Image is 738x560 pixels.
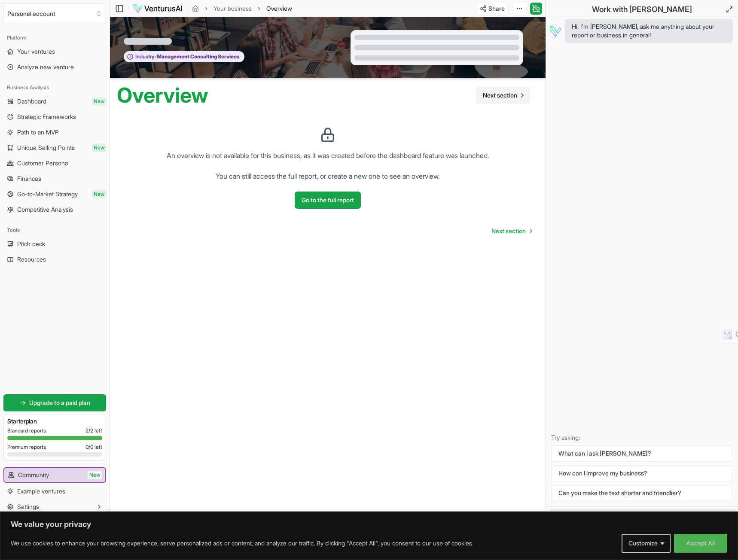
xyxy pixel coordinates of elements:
[135,53,156,60] span: Industry:
[674,534,727,553] button: Accept All
[295,188,361,209] a: Go to the full report
[551,433,733,442] p: Try asking:
[3,81,106,94] div: Business Analysis
[3,141,106,155] a: Unique Selling PointsNew
[7,427,46,434] span: Standard reports
[17,128,59,137] span: Path to an MVP
[3,223,106,237] div: Tools
[17,502,39,511] span: Settings
[266,4,292,13] span: Overview
[548,24,561,38] img: Vera
[7,444,46,450] span: Premium reports
[3,94,106,108] a: DashboardNew
[7,417,102,426] h3: Starter plan
[17,240,45,248] span: Pitch deck
[485,222,539,240] nav: pagination
[295,192,361,209] button: Go to the full report
[92,190,106,198] span: New
[476,2,509,15] button: Share
[17,487,65,496] span: Example ventures
[17,63,74,71] span: Analyze new venture
[17,205,73,214] span: Competitive Analysis
[4,468,105,482] a: CommunityNew
[3,253,106,266] a: Resources
[483,91,517,100] span: Next section
[592,3,692,15] h2: Work with [PERSON_NAME]
[551,445,733,462] button: What can I ask [PERSON_NAME]?
[92,97,106,106] span: New
[3,187,106,201] a: Go-to-Market StrategyNew
[488,4,505,13] span: Share
[124,51,244,63] button: Industry:Management Consulting Services
[3,125,106,139] a: Path to an MVP
[3,31,106,45] div: Platform
[3,3,106,24] button: Select an organization
[551,485,733,501] button: Can you make the text shorter and friendlier?
[3,484,106,498] a: Example ventures
[85,427,102,434] span: 2 / 2 left
[156,53,240,60] span: Management Consulting Services
[476,87,530,104] a: Go to next page
[3,500,106,514] button: Settings
[11,519,727,530] p: We value your privacy
[11,538,473,548] p: We use cookies to enhance your browsing experience, serve personalized ads or content, and analyz...
[88,471,102,479] span: New
[551,465,733,481] button: How can I improve my business?
[85,444,102,450] span: 0 / 0 left
[17,97,46,106] span: Dashboard
[213,4,252,13] a: Your business
[3,172,106,186] a: Finances
[3,45,106,58] a: Your ventures
[17,159,68,167] span: Customer Persona
[485,222,539,240] a: Go to next page
[3,110,106,124] a: Strategic Frameworks
[18,471,49,479] span: Community
[167,150,489,181] p: An overview is not available for this business, as it was created before the dashboard feature wa...
[17,113,76,121] span: Strategic Frameworks
[3,60,106,74] a: Analyze new venture
[17,190,78,198] span: Go-to-Market Strategy
[622,534,671,553] button: Customize
[491,227,526,235] span: Next section
[476,87,530,104] nav: pagination
[3,237,106,251] a: Pitch deck
[17,47,55,56] span: Your ventures
[117,85,208,106] h1: Overview
[192,4,292,13] nav: breadcrumb
[133,3,183,14] img: logo
[17,143,75,152] span: Unique Selling Points
[572,22,726,40] span: Hi, I'm [PERSON_NAME], ask me anything about your report or business in general!
[92,143,106,152] span: New
[17,255,46,264] span: Resources
[29,399,90,407] span: Upgrade to a paid plan
[3,394,106,411] a: Upgrade to a paid plan
[3,203,106,216] a: Competitive Analysis
[3,156,106,170] a: Customer Persona
[17,174,41,183] span: Finances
